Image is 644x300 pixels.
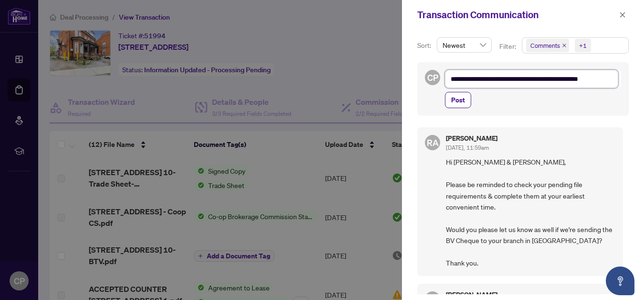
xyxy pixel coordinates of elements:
span: Comments [530,41,560,50]
span: close [619,11,626,18]
div: +1 [579,41,587,50]
span: Post [451,92,465,108]
span: RA [427,136,439,149]
span: Hi [PERSON_NAME] & [PERSON_NAME], Please be reminded to check your pending file requirements & co... [446,156,615,268]
span: Newest [443,38,486,52]
span: [DATE], 11:59am [446,144,489,151]
button: Post [445,92,471,108]
h5: [PERSON_NAME] [446,291,497,298]
span: Comments [526,39,569,52]
span: close [562,43,567,48]
p: Filter: [499,41,517,52]
span: CP [427,71,438,84]
button: Open asap [606,267,634,295]
p: Sort: [417,40,433,51]
div: Transaction Communication [417,8,616,22]
h5: [PERSON_NAME] [446,135,497,142]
